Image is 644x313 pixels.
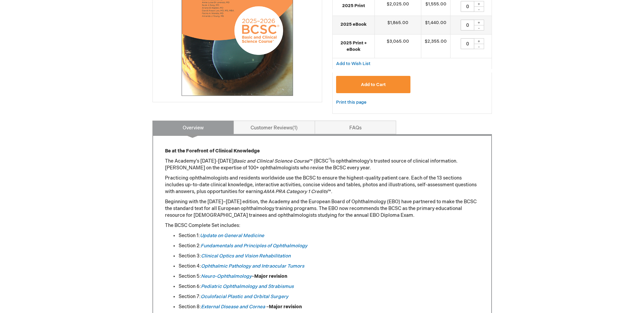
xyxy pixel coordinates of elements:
[474,25,484,30] div: -
[461,1,474,12] input: Qty
[201,294,288,299] a: Oculofacial Plastic and Orbital Surgery
[336,40,371,53] strong: 2025 Print + eBook
[315,121,396,134] a: FAQs
[336,76,411,93] button: Add to Cart
[263,189,328,194] em: AMA PRA Category 1 Credits
[254,273,287,279] strong: Major revision
[461,38,474,49] input: Qty
[200,233,264,238] a: Update on General Medicine
[474,38,484,44] div: +
[179,232,479,239] li: Section 1:
[201,243,307,249] a: Fundamentals and Principles of Ophthalmology
[336,21,371,28] strong: 2025 eBook
[375,16,421,35] td: $1,865.00
[201,284,294,289] a: Pediatric Ophthalmology and Strabismus
[474,44,484,49] div: -
[421,35,450,58] td: $2,355.00
[461,20,474,30] input: Qty
[179,273,479,280] li: Section 5: –
[375,35,421,58] td: $3,065.00
[336,61,370,66] a: Add to Wish List
[201,253,291,259] a: Clinical Optics and Vision Rehabilitation
[201,273,252,279] a: Neuro-Ophthalmology
[336,98,366,107] a: Print this page
[234,121,315,134] a: Customer Reviews1
[179,304,479,310] li: Section 8: –
[336,3,371,9] strong: 2025 Print
[201,304,265,310] a: External Disease and Cornea
[269,304,302,310] strong: Major revision
[474,6,484,12] div: -
[165,158,479,171] p: The Academy’s [DATE]-[DATE] ™ (BCSC is ophthalmology’s trusted source of clinical information. [P...
[474,20,484,25] div: +
[165,175,479,195] p: Practicing ophthalmologists and residents worldwide use the BCSC to ensure the highest-quality pa...
[179,283,479,290] li: Section 6:
[165,222,479,229] p: The BCSC Complete Set includes:
[361,82,386,87] span: Add to Cart
[234,158,309,164] em: Basic and Clinical Science Course
[421,16,450,35] td: $1,440.00
[152,121,234,134] a: Overview
[179,253,479,259] li: Section 3:
[179,263,479,270] li: Section 4:
[201,263,304,269] a: Ophthalmic Pathology and Intraocular Tumors
[165,148,260,154] strong: Be at the Forefront of Clinical Knowledge
[474,1,484,7] div: +
[292,125,298,131] span: 1
[328,158,331,162] sup: ®)
[179,293,479,300] li: Section 7:
[179,243,479,249] li: Section 2:
[165,199,479,219] p: Beginning with the [DATE]–[DATE] edition, the Academy and the European Board of Ophthalmology (EB...
[336,61,370,66] span: Add to Wish List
